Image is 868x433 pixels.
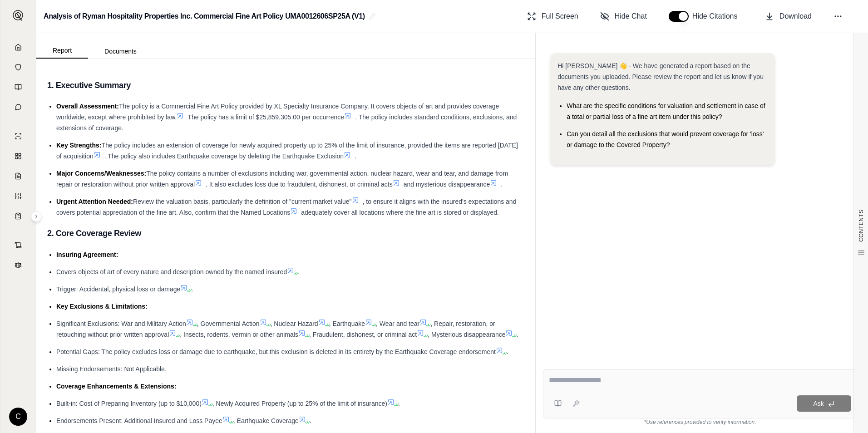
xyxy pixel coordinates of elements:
[501,181,503,188] span: .
[56,400,202,407] span: Built-in: Cost of Preparing Inventory (up to $10,000)
[309,331,417,338] span: , Fraudulent, dishonest, or criminal act
[6,167,30,185] a: Claim Coverage
[692,11,743,22] span: Hide Citations
[180,331,298,338] span: , Insects, rodents, vermin or other animals
[6,38,30,56] a: Home
[13,10,24,21] img: Expand sidebar
[615,11,647,22] span: Hide Chat
[428,331,505,338] span: , Mysterious disappearance
[56,348,496,355] span: Potential Gaps: The policy excludes loss or damage due to earthquake, but this exclusion is delet...
[329,320,365,327] span: , Earthquake
[187,113,344,121] span: The policy has a limit of $25,859,305.00 per occurrence
[191,285,193,293] span: .
[197,320,260,327] span: , Governmental Action
[56,268,287,276] span: Covers objects of art of every nature and description owned by the named insured
[355,153,356,160] span: .
[6,147,30,165] a: Policy Comparisons
[56,251,118,258] span: Insuring Agreement:
[104,153,344,160] span: . The policy also includes Earthquake coverage by deleting the Earthquake Exclusion
[56,170,508,188] span: The policy contains a number of exclusions including war, governmental action, nuclear hazard, we...
[6,236,30,254] a: Contract Analysis
[404,181,490,188] span: and mysterious disappearance
[523,7,582,25] button: Full Screen
[36,43,88,59] button: Report
[398,400,400,407] span: .
[56,142,518,160] span: The policy includes an extension of coverage for newly acquired property up to 25% of the limit o...
[597,7,651,25] button: Hide Chat
[310,417,311,424] span: .
[206,181,393,188] span: . It also excludes loss due to fraudulent, dishonest, or criminal acts
[9,408,27,426] div: C
[567,130,764,148] span: Can you detail all the exclusions that would prevent coverage for 'loss' or damage to the Covered...
[507,348,508,355] span: .
[761,7,815,25] button: Download
[56,103,119,110] span: Overall Assessment:
[9,6,27,25] button: Expand sidebar
[56,285,180,293] span: Trigger: Accidental, physical loss or damage
[88,44,153,59] button: Documents
[858,210,865,242] span: CONTENTS
[56,320,495,338] span: , Repair, restoration, or retouching without prior written approval
[56,320,186,327] span: Significant Exclusions: War and Military Action
[543,418,857,426] div: *Use references provided to verify information.
[271,320,318,327] span: , Nuclear Hazard
[797,395,851,412] button: Ask
[56,103,499,121] span: The policy is a Commercial Fine Art Policy provided by XL Specialty Insurance Company. It covers ...
[212,400,387,407] span: , Newly Acquired Property (up to 25% of the limit of insurance)
[567,102,765,120] span: What are the specific conditions for valuation and settlement in case of a total or partial loss ...
[133,198,352,205] span: Review the valuation basis, particularly the definition of "current market value"
[233,417,299,424] span: , Earthquake Coverage
[6,98,30,116] a: Chat
[6,78,30,96] a: Prompt Library
[6,207,30,225] a: Coverage Table
[6,58,30,76] a: Documents Vault
[56,198,133,205] span: Urgent Attention Needed:
[542,11,578,22] span: Full Screen
[56,383,177,390] span: Coverage Enhancements & Extensions:
[516,331,518,338] span: .
[557,62,764,91] span: Hi [PERSON_NAME] 👋 - We have generated a report based on the documents you uploaded. Please revie...
[44,8,365,25] h2: Analysis of Ryman Hospitality Properties Inc. Commercial Fine Art Policy UMA0012606SP25A (V1)
[56,417,222,424] span: Endorsements Present: Additional Insured and Loss Payee
[6,256,30,274] a: Legal Search Engine
[47,225,524,241] h3: 2. Core Coverage Review
[779,11,812,22] span: Download
[31,211,42,222] button: Expand sidebar
[56,142,102,149] span: Key Strengths:
[47,77,524,93] h3: 1. Executive Summary
[6,127,30,145] a: Single Policy
[6,187,30,205] a: Custom Report
[56,365,167,373] span: Missing Endorsements: Not Applicable.
[813,400,824,407] span: Ask
[56,303,148,310] span: Key Exclusions & Limitations:
[376,320,419,327] span: , Wear and tear
[298,268,300,276] span: .
[301,209,499,216] span: adequately cover all locations where the fine art is stored or displayed.
[56,170,146,177] span: Major Concerns/Weaknesses:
